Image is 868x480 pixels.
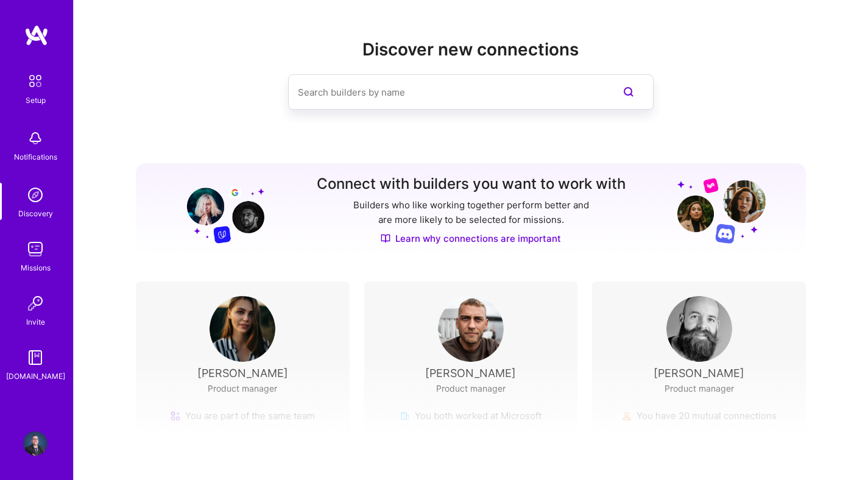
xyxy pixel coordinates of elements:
[381,232,561,245] a: Learn why connections are important
[621,85,636,99] i: icon SearchPurple
[23,431,48,456] img: User Avatar
[24,24,49,46] img: logo
[26,94,46,107] div: Setup
[176,177,264,244] img: Grow your network
[23,291,48,316] img: Invite
[23,237,48,261] img: teamwork
[677,177,766,244] img: Grow your network
[6,370,65,383] div: [DOMAIN_NAME]
[438,296,504,362] img: User Avatar
[317,175,626,193] h3: Connect with builders you want to work with
[20,431,51,456] a: User Avatar
[136,40,806,60] h2: Discover new connections
[666,296,732,362] img: User Avatar
[21,261,51,274] div: Missions
[381,233,390,244] img: Discover
[23,183,48,207] img: discovery
[26,316,45,328] div: Invite
[18,207,53,220] div: Discovery
[23,68,48,94] img: setup
[23,126,48,150] img: bell
[351,198,591,227] p: Builders who like working together perform better and are more likely to be selected for missions.
[210,296,275,362] img: User Avatar
[298,77,595,108] input: Search builders by name
[23,345,48,370] img: guide book
[14,150,57,163] div: Notifications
